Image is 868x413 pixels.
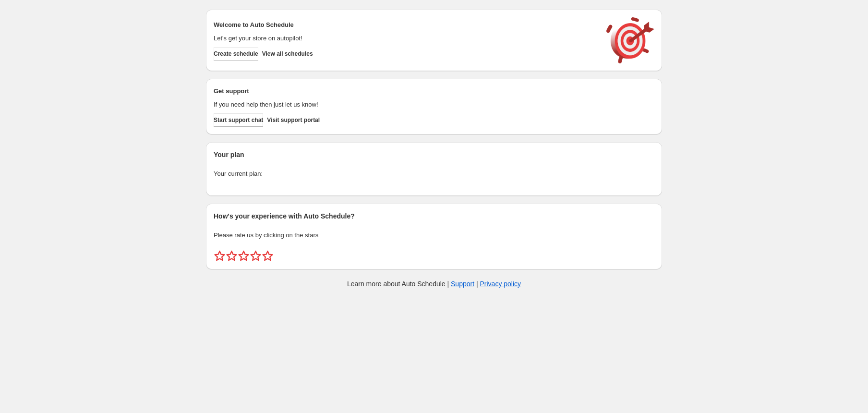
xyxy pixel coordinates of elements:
a: Privacy policy [480,280,521,288]
a: Support [451,280,474,288]
a: Start support chat [214,113,263,127]
p: Let's get your store on autopilot! [214,34,597,43]
span: Visit support portal [267,116,320,124]
span: Create schedule [214,50,258,58]
h2: Your plan [214,150,654,159]
h2: How's your experience with Auto Schedule? [214,211,654,221]
span: Start support chat [214,116,263,124]
h2: Welcome to Auto Schedule [214,20,597,30]
span: View all schedules [262,50,313,58]
p: If you need help then just let us know! [214,100,597,109]
button: Create schedule [214,47,258,61]
p: Your current plan: [214,169,654,179]
p: Learn more about Auto Schedule | | [347,279,521,289]
a: Visit support portal [267,113,320,127]
p: Please rate us by clicking on the stars [214,231,654,240]
button: View all schedules [262,47,313,61]
h2: Get support [214,86,597,96]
